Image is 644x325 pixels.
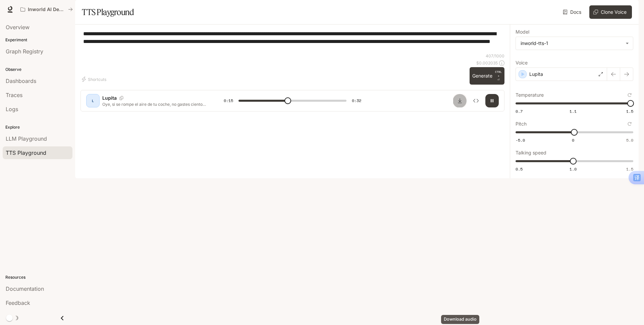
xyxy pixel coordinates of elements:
[516,137,525,143] span: -5.0
[102,101,208,107] p: Oye, si se rompe el aire de tu coche, no gastes cientos en repararlo. Mejor [PERSON_NAME] este mi...
[516,93,544,97] p: Temperature
[516,166,523,172] span: 0.5
[102,95,117,101] p: Lupita
[495,70,502,82] p: ⏎
[516,108,523,114] span: 0.7
[516,37,633,50] div: inworld-tts-1
[441,315,479,324] div: Download audio
[28,7,65,12] p: Inworld AI Demos
[570,108,577,114] span: 1.1
[516,60,528,65] p: Voice
[495,70,502,78] p: CTRL +
[516,122,527,126] p: Pitch
[486,53,504,59] p: 407 / 1000
[529,71,543,78] p: Lupita
[626,137,633,143] span: 5.0
[470,67,504,85] button: GenerateCTRL +⏎
[224,97,233,104] span: 0:15
[80,74,109,85] button: Shortcuts
[521,40,622,47] div: inworld-tts-1
[117,96,126,100] button: Copy Voice ID
[626,166,633,172] span: 1.5
[570,166,577,172] span: 1.0
[17,3,76,16] button: All workspaces
[352,97,361,104] span: 0:32
[516,150,546,155] p: Talking speed
[589,5,632,19] button: Clone Voice
[469,94,483,107] button: Inspect
[82,5,134,19] h1: TTS Playground
[626,120,633,128] button: Reset to default
[453,94,467,107] button: Download audio
[516,30,529,34] p: Model
[476,60,498,66] p: $ 0.002035
[626,91,633,99] button: Reset to default
[626,108,633,114] span: 1.5
[572,137,574,143] span: 0
[561,5,584,19] a: Docs
[88,95,98,106] div: L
